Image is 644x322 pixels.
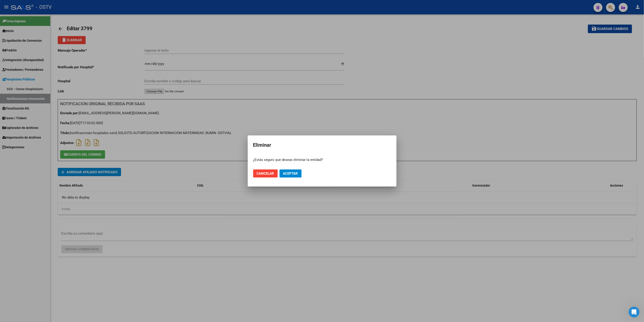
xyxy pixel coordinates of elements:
[253,141,391,149] h2: Eliminar
[283,171,298,176] span: Aceptar
[257,171,274,176] span: Cancelar
[253,169,278,178] button: Cancelar
[253,157,391,162] p: ¿Estás seguro que deseas eliminar la entidad?
[629,307,639,317] iframe: Intercom live chat
[280,169,302,178] button: Aceptar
